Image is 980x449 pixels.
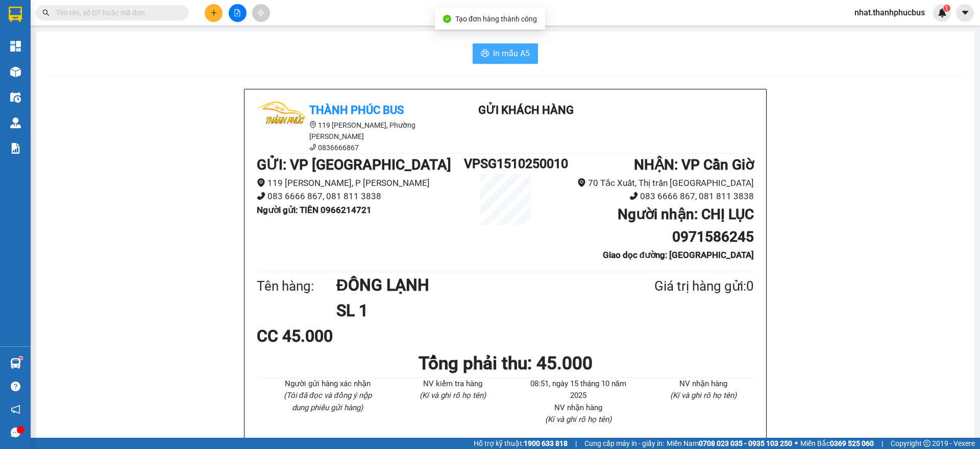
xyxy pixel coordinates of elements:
span: plus [210,9,217,16]
li: 119 [PERSON_NAME], P [PERSON_NAME] [257,176,464,190]
span: phone [257,192,265,200]
span: copyright [923,440,930,447]
li: NV kiểm tra hàng [403,378,504,390]
h1: VPSG1510250010 [464,154,547,174]
button: file-add [229,4,247,22]
b: Người gửi : TIÊN 0966214721 [257,205,372,215]
h1: Tổng phải thu: 45.000 [257,349,754,377]
b: Người nhận : CHỊ LỤC 0971586245 [618,206,754,245]
li: Người gửi hàng xác nhận [277,378,378,390]
span: Miền Bắc [800,438,874,449]
div: Giá trị hàng gửi: 0 [605,276,754,297]
li: 70 Tắc Xuất, Thị trấn [GEOGRAPHIC_DATA] [547,176,754,190]
li: 0836666867 [257,142,440,153]
b: GỬI : VP [GEOGRAPHIC_DATA] [257,156,451,173]
span: message [11,428,20,437]
span: environment [309,121,316,128]
div: CC 45.000 [257,323,421,349]
strong: 0369 525 060 [830,439,874,447]
li: 083 6666 867, 081 811 3838 [257,190,464,203]
img: logo-vxr [9,7,22,22]
div: Tên hàng: [257,276,336,297]
span: printer [481,49,489,59]
button: caret-down [956,4,974,22]
img: logo.jpg [257,102,308,153]
strong: 0708 023 035 - 0935 103 250 [699,439,792,447]
span: phone [629,192,638,200]
img: warehouse-icon [10,117,21,128]
li: 08:51, ngày 15 tháng 10 năm 2025 [528,378,629,402]
span: aim [257,9,264,16]
span: In mẫu A5 [493,47,530,60]
li: NV nhận hàng [528,402,629,414]
span: 1 [945,5,948,12]
b: Thành Phúc Bus [309,104,404,116]
sup: 1 [943,5,950,12]
span: | [575,438,577,449]
span: Cung cấp máy in - giấy in: [584,438,664,449]
span: nhat.thanhphucbus [846,6,933,19]
input: Tìm tên, số ĐT hoặc mã đơn [56,7,177,18]
b: NHẬN : VP Cần Giờ [634,156,754,173]
sup: 1 [19,357,22,360]
span: Tạo đơn hàng thành công [455,15,537,23]
i: (Kí và ghi rõ họ tên) [420,391,486,400]
button: printerIn mẫu A5 [473,43,538,64]
h1: SL 1 [336,298,605,323]
b: Gửi khách hàng [478,104,574,116]
span: file-add [234,9,241,16]
span: question-circle [11,382,20,391]
li: NV nhận hàng [653,378,754,390]
button: plus [205,4,223,22]
img: dashboard-icon [10,41,21,52]
img: icon-new-feature [938,8,947,17]
span: environment [577,178,586,187]
i: (Kí và ghi rõ họ tên) [670,391,737,400]
li: 083 6666 867, 081 811 3838 [547,190,754,203]
span: environment [257,178,265,187]
span: notification [11,405,20,414]
img: warehouse-icon [10,358,21,369]
img: warehouse-icon [10,66,21,77]
h1: ĐÔNG LẠNH [336,272,605,298]
li: 119 [PERSON_NAME], Phường [PERSON_NAME] [257,120,440,142]
span: ⚪️ [795,441,798,445]
span: Miền Nam [667,438,792,449]
b: Giao dọc đường: [GEOGRAPHIC_DATA] [603,250,754,260]
img: warehouse-icon [10,92,21,103]
span: Hỗ trợ kỹ thuật: [474,438,568,449]
img: solution-icon [10,143,21,154]
span: phone [309,144,316,151]
span: check-circle [443,15,451,23]
span: | [881,438,883,449]
span: caret-down [961,8,970,17]
i: (Tôi đã đọc và đồng ý nộp dung phiếu gửi hàng) [284,391,372,412]
button: aim [252,4,270,22]
span: search [42,9,50,16]
i: (Kí và ghi rõ họ tên) [545,415,611,424]
strong: 1900 633 818 [524,439,568,447]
